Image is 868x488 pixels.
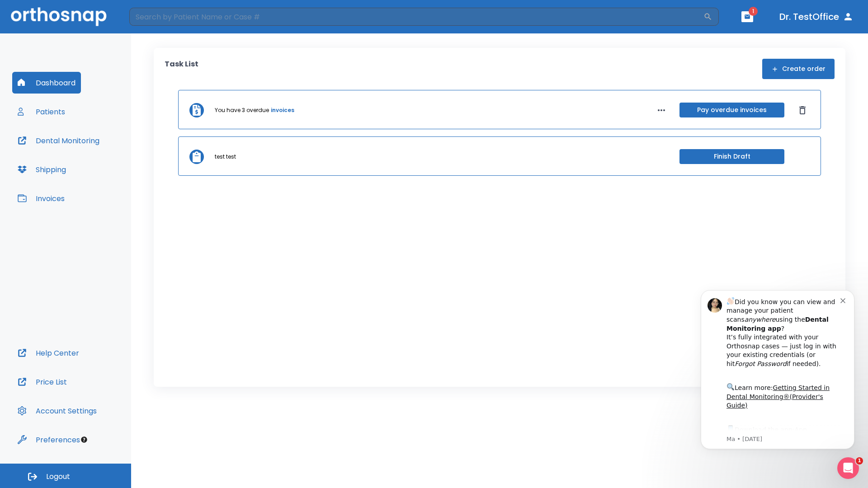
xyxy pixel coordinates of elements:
[165,59,198,79] p: Task List
[776,9,857,25] button: Dr. TestOffice
[271,106,294,114] a: invoices
[837,457,859,479] iframe: Intercom live chat
[795,103,810,117] button: Dismiss
[12,400,102,422] button: Account Settings
[12,188,70,209] button: Invoices
[12,130,105,151] button: Dental Monitoring
[12,429,85,450] button: Preferences
[215,106,269,114] p: You have 3 overdue
[12,101,71,122] button: Patients
[215,153,236,161] p: test test
[46,472,70,482] span: Logout
[39,150,120,166] a: App Store
[12,342,85,364] button: Help Center
[679,149,784,164] button: Finish Draft
[11,7,107,26] img: Orthosnap
[749,7,758,16] span: 1
[679,103,784,117] button: Pay overdue invoices
[687,277,868,464] iframe: Intercom notifications message
[39,147,153,193] div: Download the app: | ​ Let us know if you need help getting started!
[80,436,88,444] div: Tooltip anchor
[129,8,703,26] input: Search by Patient Name or Case #
[856,457,863,465] span: 1
[39,159,153,167] p: Message from Ma, sent 1w ago
[12,72,81,94] button: Dashboard
[12,159,71,180] button: Shipping
[762,59,835,79] button: Create order
[153,19,160,27] button: Dismiss notification
[12,371,72,393] button: Price List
